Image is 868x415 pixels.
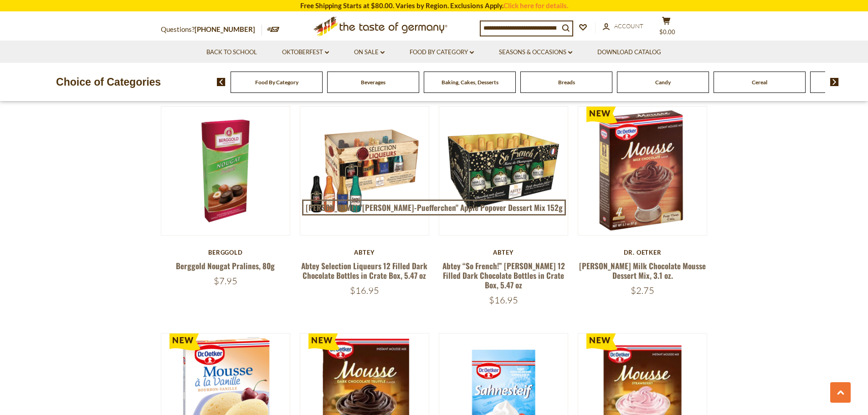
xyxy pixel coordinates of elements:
[282,47,329,57] a: Oktoberfest
[558,79,575,86] a: Breads
[655,79,671,86] a: Candy
[653,16,680,39] button: $0.00
[442,260,565,291] a: Abtey “So French!” [PERSON_NAME] 12 Filled Dark Chocolate Bottles in Crate Box, 5.47 oz
[631,285,654,296] span: $2.75
[752,79,767,86] a: Cereal
[659,28,675,36] span: $0.00
[442,79,498,86] a: Baking, Cakes, Desserts
[410,47,474,57] a: Food By Category
[206,47,257,57] a: Back to School
[354,47,385,57] a: On Sale
[255,79,298,86] a: Food By Category
[302,200,566,216] a: [PERSON_NAME] "[PERSON_NAME]-Puefferchen" Apple Popover Dessert Mix 152g
[603,21,643,31] a: Account
[161,107,290,236] img: Berggold Nougat Pralines, 80g
[301,260,427,281] a: Abtey Selection Liqueurs 12 Filled Dark Chocolate Bottles in Crate Box, 5.47 oz
[361,79,385,86] a: Beverages
[579,260,706,281] a: [PERSON_NAME] Milk Chocolate Mousse Dessert Mix, 3.1 oz.
[614,22,643,30] span: Account
[578,249,708,256] div: Dr. Oetker
[161,249,291,256] div: Berggold
[439,107,568,236] img: Abtey “So French!” Marc de Champagne 12 Filled Dark Chocolate Bottles in Crate Box, 5.47 oz
[217,78,226,86] img: previous arrow
[439,249,569,256] div: Abtey
[830,78,839,86] img: next arrow
[300,107,429,236] img: Abtey Selection Liqueurs 12 Filled Dark Chocolate Bottles in Crate Box, 5.47 oz
[350,285,379,296] span: $16.95
[489,294,518,306] span: $16.95
[578,107,707,236] img: Dr. Oetker Milk Chocolate Mousse Dessert Mix, 3.1 oz.
[300,249,430,256] div: Abtey
[195,25,255,33] a: [PHONE_NUMBER]
[503,1,568,10] a: Click here for details.
[499,47,572,57] a: Seasons & Occasions
[597,47,661,57] a: Download Catalog
[176,260,275,272] a: Berggold Nougat Pralines, 80g
[214,275,237,287] span: $7.95
[161,24,262,36] p: Questions?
